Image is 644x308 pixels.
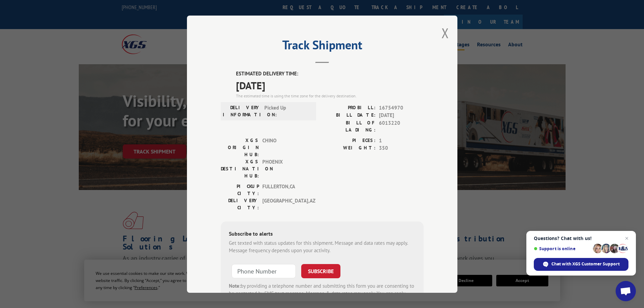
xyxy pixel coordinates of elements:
label: DELIVERY CITY: [221,197,259,211]
label: XGS DESTINATION HUB: [221,158,259,179]
label: BILL OF LADING: [322,119,376,133]
span: 6013220 [379,119,424,133]
label: DELIVERY INFORMATION: [223,104,261,118]
label: WEIGHT: [322,144,376,152]
div: by providing a telephone number and submitting this form you are consenting to be contacted by SM... [229,282,415,305]
strong: Note: [229,282,241,289]
button: SUBSCRIBE [301,264,340,278]
span: 1 [379,137,424,144]
label: XGS ORIGIN HUB: [221,137,259,158]
button: Close modal [442,24,449,42]
h2: Track Shipment [221,40,424,53]
div: Subscribe to alerts [229,229,415,239]
span: [DATE] [236,77,424,93]
div: The estimated time is using the time zone for the delivery destination. [236,93,424,99]
span: PHOENIX [262,158,308,179]
label: BILL DATE: [322,112,376,119]
span: FULLERTON , CA [262,183,308,197]
label: PIECES: [322,137,376,144]
span: Questions? Chat with us! [534,236,628,241]
span: Picked Up [264,104,310,118]
span: Chat with XGS Customer Support [551,261,620,267]
span: Support is online [534,246,591,251]
label: ESTIMATED DELIVERY TIME: [236,70,424,78]
div: Get texted with status updates for this shipment. Message and data rates may apply. Message frequ... [229,239,415,254]
label: PROBILL: [322,104,376,112]
label: PICKUP CITY: [221,183,259,197]
span: 16754970 [379,104,424,112]
span: Chat with XGS Customer Support [534,258,628,271]
input: Phone Number [232,264,296,278]
a: Open chat [616,281,636,301]
span: [DATE] [379,112,424,119]
span: [GEOGRAPHIC_DATA] , AZ [262,197,308,211]
span: CHINO [262,137,308,158]
span: 350 [379,144,424,152]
